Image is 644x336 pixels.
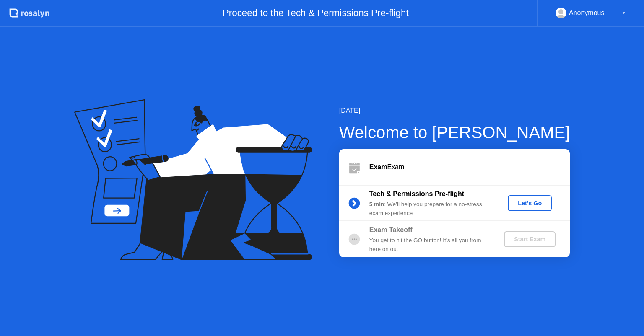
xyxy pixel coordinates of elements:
[507,236,552,243] div: Start Exam
[369,200,490,217] div: : We’ll help you prepare for a no-stress exam experience
[369,201,384,207] b: 5 min
[369,163,387,171] b: Exam
[622,8,626,18] div: ▼
[369,226,413,233] b: Exam Takeoff
[504,231,556,247] button: Start Exam
[339,106,570,116] div: [DATE]
[369,190,464,197] b: Tech & Permissions Pre-flight
[369,236,490,253] div: You get to hit the GO button! It’s all you from here on out
[508,195,552,211] button: Let's Go
[511,200,548,207] div: Let's Go
[569,8,605,18] div: Anonymous
[369,162,570,172] div: Exam
[339,120,570,145] div: Welcome to [PERSON_NAME]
